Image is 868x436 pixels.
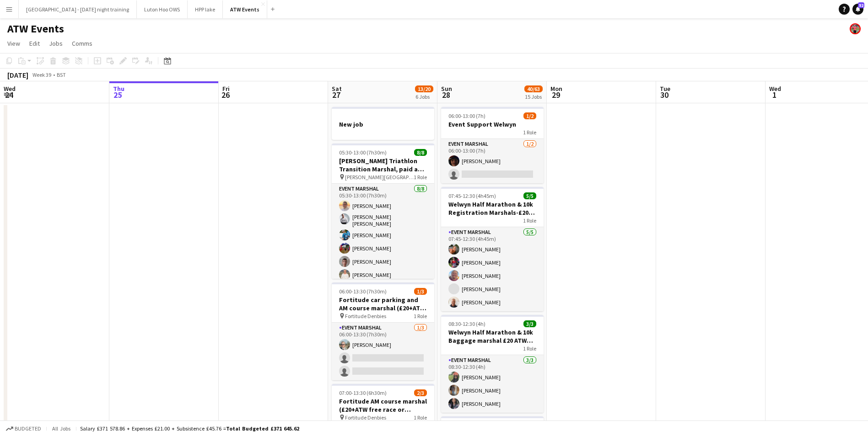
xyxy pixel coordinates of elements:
[5,424,43,434] button: Budgeted
[415,93,433,100] div: 6 Jobs
[4,85,16,93] span: Wed
[523,192,536,199] span: 5/5
[332,85,342,93] span: Sat
[523,345,536,352] span: 1 Role
[68,37,96,49] a: Comms
[330,90,342,100] span: 27
[850,23,861,34] app-user-avatar: ATW Racemakers
[345,414,386,421] span: Fortitude Denbies
[30,71,53,78] span: Week 39
[7,22,64,36] h1: ATW Events
[441,120,544,128] h3: Event Support Welwyn
[188,0,223,18] button: HPP lake
[15,425,41,432] span: Budgeted
[441,355,544,413] app-card-role: Event Marshal3/308:30-12:30 (4h)[PERSON_NAME][PERSON_NAME][PERSON_NAME]
[223,0,267,18] button: ATW Events
[415,85,433,92] span: 13/20
[858,2,864,8] span: 52
[852,4,863,15] a: 52
[45,37,66,49] a: Jobs
[332,282,434,380] app-job-card: 06:00-13:30 (7h30m)1/3Fortitude car parking and AM course marshal (£20+ATW free race or Hourly) F...
[332,157,434,173] h3: [PERSON_NAME] Triathlon Transition Marshal, paid at £12.21 per hour (over 21)
[29,39,40,48] span: Edit
[448,320,485,327] span: 08:30-12:30 (4h)
[660,85,670,93] span: Tue
[345,313,386,319] span: Fortitude Denbies
[332,323,434,380] app-card-role: Event Marshal1/306:00-13:30 (7h30m)[PERSON_NAME]
[222,85,230,93] span: Fri
[523,112,536,119] span: 1/2
[332,397,434,414] h3: Fortitude AM course marshal (£20+ATW free race or Hourly)
[441,315,544,413] app-job-card: 08:30-12:30 (4h)3/3Welwyn Half Marathon & 10k Baggage marshal £20 ATW credits per hour1 RoleEvent...
[19,0,137,18] button: [GEOGRAPHIC_DATA] - [DATE] night training
[448,112,485,119] span: 06:00-13:00 (7h)
[112,90,124,100] span: 25
[339,389,387,396] span: 07:00-13:30 (6h30m)
[441,187,544,311] app-job-card: 07:45-12:30 (4h45m)5/5Welwyn Half Marathon & 10k Registration Marshals-£20 ATW credits per hour1 ...
[7,39,20,48] span: View
[523,320,536,327] span: 3/3
[137,0,188,18] button: Luton Hoo OWS
[523,217,536,224] span: 1 Role
[414,174,427,181] span: 1 Role
[332,296,434,312] h3: Fortitude car parking and AM course marshal (£20+ATW free race or Hourly)
[345,174,414,181] span: [PERSON_NAME][GEOGRAPHIC_DATA]
[658,90,670,100] span: 30
[7,70,28,80] div: [DATE]
[332,184,434,313] app-card-role: Event Marshal8/805:30-13:00 (7h30m)[PERSON_NAME][PERSON_NAME] [PERSON_NAME][PERSON_NAME][PERSON_N...
[441,107,544,183] app-job-card: 06:00-13:00 (7h)1/2Event Support Welwyn1 RoleEvent Marshal1/206:00-13:00 (7h)[PERSON_NAME]
[332,107,434,140] app-job-card: New job
[49,39,63,48] span: Jobs
[26,37,43,49] a: Edit
[414,414,427,421] span: 1 Role
[332,120,434,128] h3: New job
[332,144,434,279] app-job-card: 05:30-13:00 (7h30m)8/8[PERSON_NAME] Triathlon Transition Marshal, paid at £12.21 per hour (over 2...
[80,425,299,432] div: Salary £371 578.86 + Expenses £21.00 + Subsistence £45.76 =
[441,85,452,93] span: Sun
[524,85,543,92] span: 40/63
[441,227,544,311] app-card-role: Event Marshal5/507:45-12:30 (4h45m)[PERSON_NAME][PERSON_NAME][PERSON_NAME][PERSON_NAME][PERSON_NAME]
[768,90,781,100] span: 1
[448,192,496,199] span: 07:45-12:30 (4h45m)
[441,139,544,183] app-card-role: Event Marshal1/206:00-13:00 (7h)[PERSON_NAME]
[523,129,536,136] span: 1 Role
[57,71,66,78] div: BST
[50,425,72,432] span: All jobs
[550,85,562,93] span: Mon
[549,90,562,100] span: 29
[4,37,24,49] a: View
[525,93,542,100] div: 15 Jobs
[441,200,544,217] h3: Welwyn Half Marathon & 10k Registration Marshals-£20 ATW credits per hour
[72,39,92,48] span: Comms
[414,389,427,396] span: 2/3
[414,149,427,156] span: 8/8
[414,288,427,295] span: 1/3
[339,149,387,156] span: 05:30-13:00 (7h30m)
[414,313,427,319] span: 1 Role
[339,288,387,295] span: 06:00-13:30 (7h30m)
[2,90,16,100] span: 24
[226,425,299,432] span: Total Budgeted £371 645.62
[441,328,544,345] h3: Welwyn Half Marathon & 10k Baggage marshal £20 ATW credits per hour
[221,90,230,100] span: 26
[769,85,781,93] span: Wed
[113,85,124,93] span: Thu
[440,90,452,100] span: 28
